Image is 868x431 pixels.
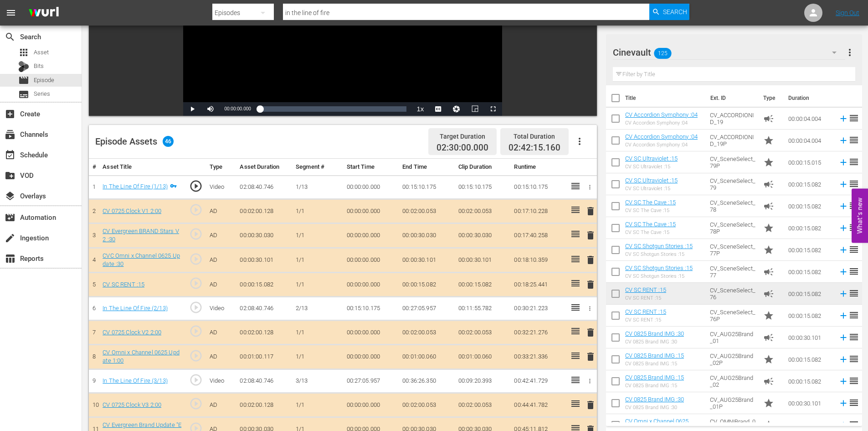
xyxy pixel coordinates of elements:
a: CVC Omni x Channel 0625 Update :30 [103,252,180,268]
td: 00:00:15.082 [785,217,835,239]
button: Open Feedback Widget [852,188,868,243]
td: Video [206,175,236,199]
span: play_circle_outline [189,349,203,363]
span: play_circle_outline [189,276,203,290]
td: AD [206,248,236,272]
td: 00:00:00.000 [343,393,399,417]
svg: Add to Episode [838,420,848,430]
a: CV 0725 Clock V3 2:00 [103,401,161,408]
a: CV SC Ultraviolet :15 [625,177,678,184]
button: Jump To Time [447,102,466,116]
td: 00:15:10.175 [455,175,511,199]
a: CV SC The Cave :15 [625,221,676,228]
span: Promo [763,420,774,431]
a: CV Accordion Symphony :04 [625,133,698,140]
td: 1 [89,175,99,199]
td: 00:00:00.000 [343,344,399,369]
td: 00:02:00.053 [399,321,455,345]
div: CV SC RENT :15 [625,317,666,323]
td: 00:02:00.128 [236,199,292,223]
td: 1/1 [292,273,343,297]
td: 00:02:00.053 [399,199,455,223]
a: In The Line Of Fire (3/13) [103,377,168,384]
button: delete [585,254,596,267]
td: 00:33:21.336 [510,344,566,369]
span: Schedule [5,150,15,161]
span: VOD [5,170,15,181]
span: Create [5,109,15,119]
td: 6 [89,296,99,321]
td: 1/1 [292,248,343,272]
td: 00:00:00.000 [343,321,399,345]
span: reorder [848,353,859,364]
a: CV Accordion Symphony :04 [625,111,698,118]
td: CV_ACCORDIONID_19 [706,108,760,130]
td: 1/1 [292,223,343,248]
div: CV 0825 Brand IMG :15 [625,361,684,367]
span: menu [5,7,16,18]
td: 00:00:30.030 [236,223,292,248]
span: Promo [763,135,774,146]
td: 00:00:00.000 [343,199,399,223]
td: CV_SceneSelect_79 [706,173,760,195]
td: 00:00:15.082 [785,261,835,283]
span: delete [585,400,596,410]
svg: Add to Episode [838,332,848,343]
button: delete [585,278,596,291]
button: delete [585,204,596,218]
span: Ad [763,179,774,190]
td: 00:01:00.117 [236,344,292,369]
svg: Add to Episode [838,157,848,167]
button: delete [585,326,596,339]
span: Ad [763,288,774,299]
div: Total Duration [508,130,560,143]
td: Video [206,369,236,393]
td: 00:00:15.082 [785,348,835,370]
svg: Add to Episode [838,354,848,364]
span: reorder [848,113,859,124]
td: 7 [89,321,99,345]
td: CV_SceneSelect_76 [706,283,760,305]
span: reorder [848,244,859,255]
td: CV_ACCORDIONID_19P [706,130,760,151]
span: play_circle_outline [189,227,203,241]
span: Ad [763,266,774,277]
span: delete [585,279,596,290]
a: CV SC RENT :15 [625,286,666,293]
th: Segment # [292,159,343,176]
div: CV Accordion Symphony :04 [625,142,698,148]
span: reorder [848,310,859,321]
span: play_circle_outline [189,397,203,410]
td: 00:00:30.101 [785,392,835,414]
th: Asset Title [99,159,185,176]
td: AD [206,321,236,345]
span: Episode [18,75,29,86]
span: play_circle_outline [189,179,203,193]
div: CV 0825 Brand IMG :30 [625,405,684,410]
button: delete [585,229,596,242]
button: delete [585,399,596,412]
td: 10 [89,393,99,417]
span: reorder [848,397,859,408]
td: 00:00:00.000 [343,248,399,272]
td: 02:08:40.746 [236,369,292,393]
td: CV_AUG25Brand_02P [706,348,760,370]
td: 1/1 [292,393,343,417]
span: reorder [848,178,859,189]
span: reorder [848,288,859,299]
td: 00:00:15.082 [785,283,835,305]
span: reorder [848,156,859,167]
td: 00:17:10.228 [510,199,566,223]
span: Promo [763,157,774,168]
div: Episode Assets [95,136,174,147]
td: 00:30:21.223 [510,296,566,321]
span: Search [5,31,15,42]
span: reorder [848,135,859,145]
th: Runtime [510,159,566,176]
td: 00:42:41.729 [510,369,566,393]
span: reorder [848,419,859,430]
a: CV SC RENT :15 [103,281,144,288]
td: 00:00:15.082 [785,370,835,392]
td: 00:02:00.128 [236,321,292,345]
td: AD [206,273,236,297]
